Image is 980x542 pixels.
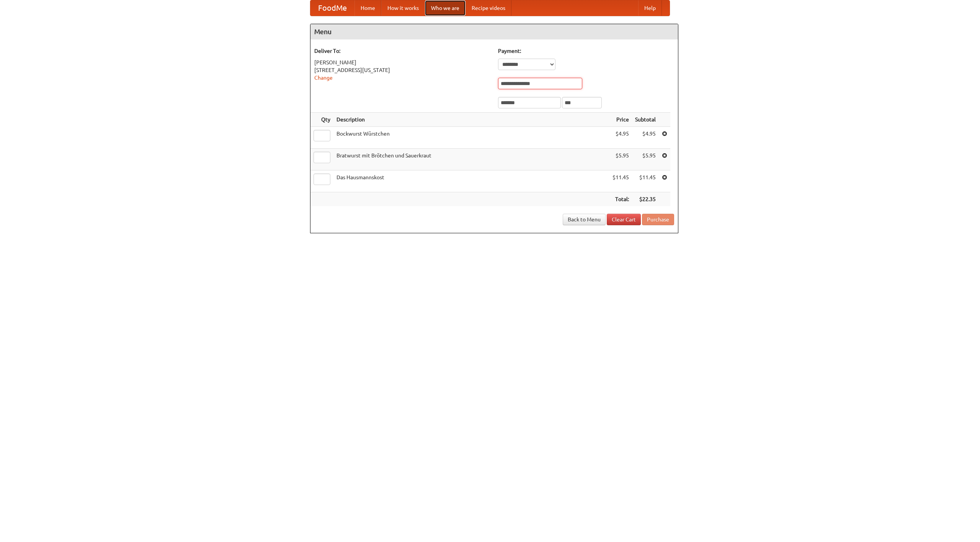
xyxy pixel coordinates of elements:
[354,0,381,16] a: Home
[314,47,490,55] h5: Deliver To:
[632,170,659,192] td: $11.45
[632,149,659,170] td: $5.95
[642,214,674,225] button: Purchase
[498,47,674,55] h5: Payment:
[638,0,662,16] a: Help
[310,113,333,127] th: Qty
[609,127,632,149] td: $4.95
[632,113,659,127] th: Subtotal
[609,113,632,127] th: Price
[607,214,641,225] a: Clear Cart
[381,0,425,16] a: How it works
[333,149,609,170] td: Bratwurst mit Brötchen und Sauerkraut
[314,75,333,81] a: Change
[563,214,606,225] a: Back to Menu
[609,192,632,206] th: Total:
[632,127,659,149] td: $4.95
[425,0,465,16] a: Who we are
[310,0,354,16] a: FoodMe
[609,149,632,170] td: $5.95
[314,59,490,66] div: [PERSON_NAME]
[333,127,609,149] td: Bockwurst Würstchen
[333,170,609,192] td: Das Hausmannskost
[465,0,511,16] a: Recipe videos
[632,192,659,206] th: $22.35
[609,170,632,192] td: $11.45
[333,113,609,127] th: Description
[310,24,678,39] h4: Menu
[314,66,490,74] div: [STREET_ADDRESS][US_STATE]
